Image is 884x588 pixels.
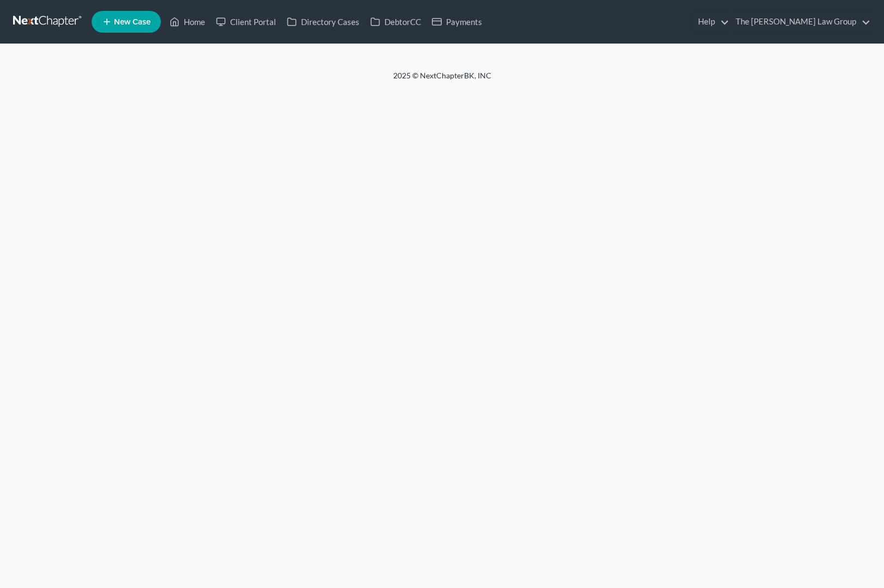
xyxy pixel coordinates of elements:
[164,12,211,32] a: Home
[131,70,753,90] div: 2025 © NextChapterBK, INC
[730,12,870,32] a: The [PERSON_NAME] Law Group
[92,11,161,33] new-legal-case-button: New Case
[365,12,426,32] a: DebtorCC
[281,12,365,32] a: Directory Cases
[693,12,729,32] a: Help
[211,12,281,32] a: Client Portal
[426,12,488,32] a: Payments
